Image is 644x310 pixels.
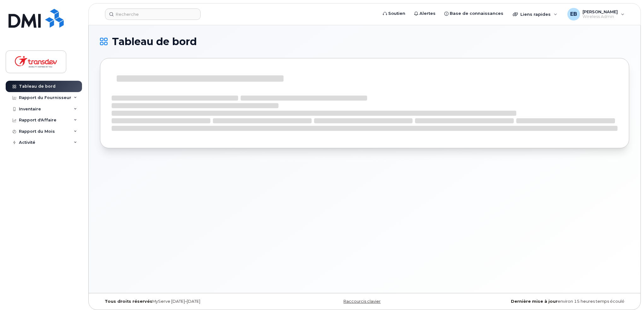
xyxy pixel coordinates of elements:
a: Raccourcis clavier [343,299,381,304]
div: MyServe [DATE]–[DATE] [100,299,276,304]
span: Tableau de bord [112,37,197,46]
strong: Dernière mise à jour [511,299,558,304]
strong: Tous droits réservés [105,299,152,304]
div: environ 15 heures temps écoulé [453,299,629,304]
